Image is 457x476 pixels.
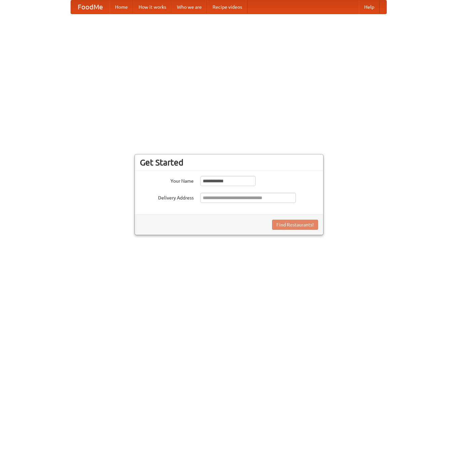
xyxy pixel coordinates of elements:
h3: Get Started [140,157,318,168]
button: Find Restaurants! [272,220,318,230]
label: Your Name [140,176,194,184]
label: Delivery Address [140,193,194,201]
a: Help [359,0,380,14]
a: Home [110,0,133,14]
a: How it works [133,0,172,14]
a: Who we are [172,0,207,14]
a: Recipe videos [207,0,247,14]
a: FoodMe [71,0,110,14]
